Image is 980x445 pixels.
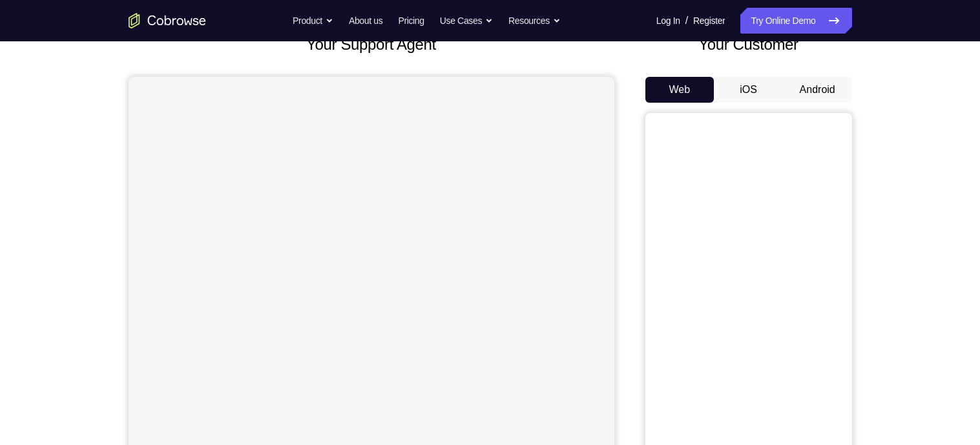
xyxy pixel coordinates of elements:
[349,8,382,34] a: About us
[645,77,714,103] button: Web
[656,8,680,34] a: Log In
[129,33,614,56] h2: Your Support Agent
[645,33,852,56] h2: Your Customer
[740,8,851,34] a: Try Online Demo
[508,8,561,34] button: Resources
[783,77,852,103] button: Android
[714,77,783,103] button: iOS
[398,8,424,34] a: Pricing
[685,13,688,28] span: /
[293,8,333,34] button: Product
[693,8,725,34] a: Register
[440,8,493,34] button: Use Cases
[129,13,206,28] a: Go to the home page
